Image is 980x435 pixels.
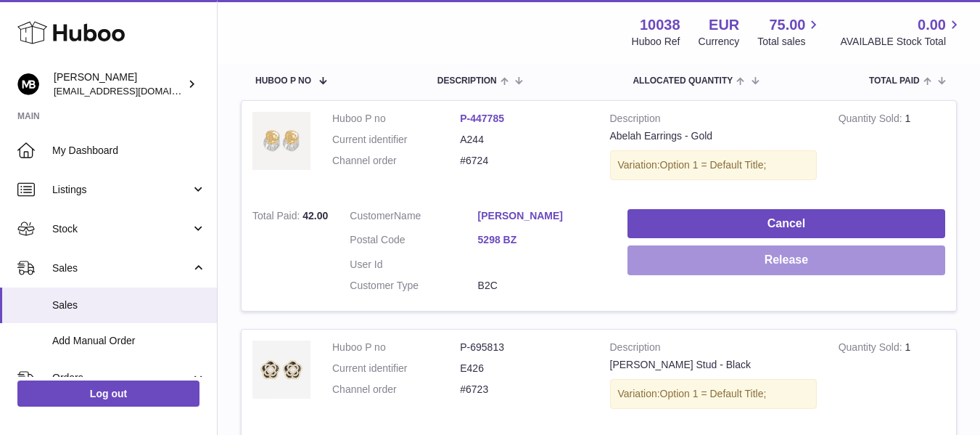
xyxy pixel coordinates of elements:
[640,15,680,35] strong: 10038
[54,85,213,97] span: [EMAIL_ADDRESS][DOMAIN_NAME]
[699,35,740,49] div: Currency
[332,154,460,168] dt: Channel order
[769,15,805,35] span: 75.00
[52,334,206,348] span: Add Manual Order
[332,341,460,354] dt: Huboo P no
[610,150,817,180] div: Variation:
[632,35,680,49] div: Huboo Ref
[660,159,767,171] span: Option 1 = Default Title;
[610,358,817,372] div: [PERSON_NAME] Stud - Black
[54,70,184,98] div: [PERSON_NAME]
[17,381,199,407] a: Log out
[460,383,588,397] dd: #6723
[52,371,191,385] span: Orders
[52,222,191,236] span: Stock
[660,388,767,399] span: Option 1 = Default Title;
[839,113,905,128] strong: Quantity Sold
[610,129,817,143] div: Abelah Earrings - Gold
[255,76,311,86] span: Huboo P no
[610,379,817,409] div: Variation:
[460,133,588,147] dd: A244
[460,113,504,124] a: P-447785
[460,341,588,354] dd: P-695813
[918,15,946,35] span: 0.00
[478,209,606,223] a: [PERSON_NAME]
[332,133,460,147] dt: Current identifier
[610,112,817,129] strong: Description
[350,279,477,293] dt: Customer Type
[633,76,733,86] span: ALLOCATED Quantity
[252,112,310,170] img: Abelah-Earrings---Gold-Margot-Bardot-1637744951.jpg
[460,362,588,375] dd: E426
[52,183,191,197] span: Listings
[302,210,328,221] span: 42.00
[757,35,822,49] span: Total sales
[610,341,817,358] strong: Description
[869,76,920,86] span: Total paid
[350,233,477,251] dt: Postal Code
[52,298,206,312] span: Sales
[627,209,945,239] button: Cancel
[350,258,477,272] dt: User Id
[839,341,905,357] strong: Quantity Sold
[52,261,191,275] span: Sales
[332,383,460,397] dt: Channel order
[332,362,460,375] dt: Current identifier
[627,245,945,275] button: Release
[52,144,206,158] span: My Dashboard
[252,341,310,399] img: 100381677070992.jpg
[840,35,963,49] span: AVAILABLE Stock Total
[757,15,822,49] a: 75.00 Total sales
[828,330,956,427] td: 1
[350,209,477,227] dt: Name
[828,101,956,198] td: 1
[460,154,588,168] dd: #6724
[332,112,460,126] dt: Huboo P no
[437,76,497,86] span: Description
[478,233,606,247] a: 5298 BZ
[252,210,302,225] strong: Total Paid
[350,210,394,221] span: Customer
[709,15,739,35] strong: EUR
[478,279,606,293] dd: B2C
[17,73,39,95] img: hi@margotbardot.com
[840,15,963,49] a: 0.00 AVAILABLE Stock Total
